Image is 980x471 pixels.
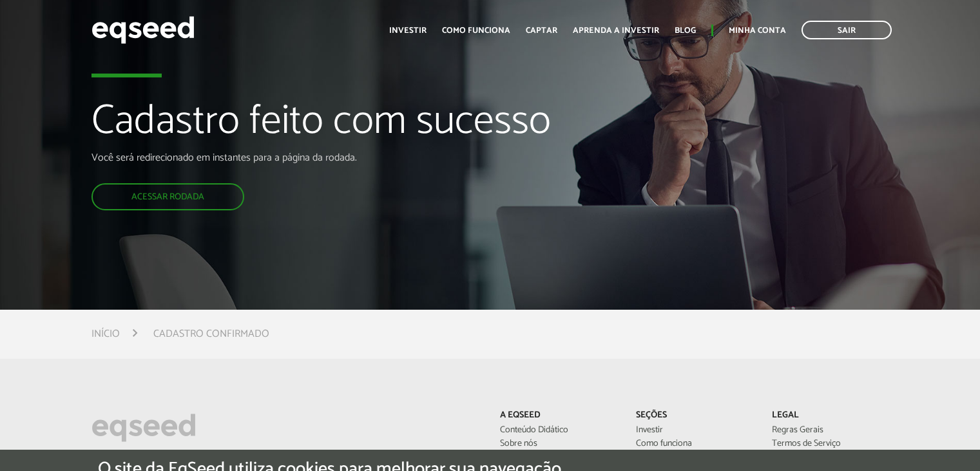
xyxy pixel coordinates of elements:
[802,21,892,39] a: Sair
[500,410,617,421] p: A EqSeed
[772,410,889,421] p: Legal
[636,439,753,448] a: Como funciona
[389,26,427,35] a: Investir
[772,426,889,435] a: Regras Gerais
[91,329,120,339] a: Início
[442,26,510,35] a: Como funciona
[91,99,562,151] h1: Cadastro feito com sucesso
[636,410,753,421] p: Seções
[772,439,889,448] a: Termos de Serviço
[500,439,617,448] a: Sobre nós
[729,26,786,35] a: Minha conta
[91,183,244,210] a: Acessar rodada
[500,426,617,435] a: Conteúdo Didático
[675,26,696,35] a: Blog
[573,26,659,35] a: Aprenda a investir
[91,410,196,445] img: EqSeed Logo
[153,325,269,343] li: Cadastro confirmado
[526,26,557,35] a: Captar
[91,13,195,47] img: EqSeed
[636,426,753,435] a: Investir
[91,152,562,164] p: Você será redirecionado em instantes para a página da rodada.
